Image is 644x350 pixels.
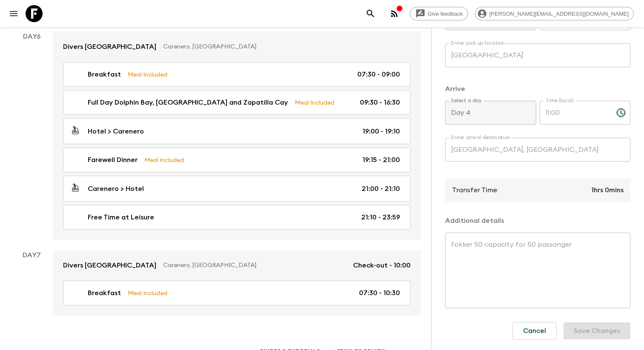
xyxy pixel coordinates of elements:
[88,288,121,298] p: Breakfast
[452,185,497,195] p: Transfer Time
[128,288,167,298] p: Meal Included
[144,155,184,165] p: Meal Included
[10,31,53,42] p: Day 6
[362,5,379,22] button: search adventures
[362,184,400,194] p: 21:00 - 21:10
[10,250,53,260] p: Day 7
[445,84,630,94] p: Arrive
[540,101,609,125] input: hh:mm
[63,118,411,144] a: Hotel > Carenero19:00 - 19:10
[362,126,400,137] p: 19:00 - 19:10
[63,281,411,305] a: BreakfastMeal Included07:30 - 10:30
[451,40,505,47] label: Enter pick up location
[445,216,630,226] p: Additional details
[163,43,404,51] p: Carenero, [GEOGRAPHIC_DATA]
[63,62,411,87] a: BreakfastMeal Included07:30 - 09:00
[63,205,411,230] a: Free Time at Leisure21:10 - 23:59
[295,98,334,107] p: Meal Included
[591,185,624,195] p: 1hrs 0mins
[53,250,421,281] a: Divers [GEOGRAPHIC_DATA]Carenero, [GEOGRAPHIC_DATA]Check-out - 10:00
[485,11,633,17] span: [PERSON_NAME][EMAIL_ADDRESS][DOMAIN_NAME]
[88,126,144,137] p: Hotel > Carenero
[353,260,411,270] p: Check-out - 10:00
[88,155,138,165] p: Farewell Dinner
[88,69,121,80] p: Breakfast
[451,97,481,104] label: Select a day
[512,322,557,340] button: Cancel
[163,261,346,270] p: Carenero, [GEOGRAPHIC_DATA]
[63,176,411,202] a: Carenero > Hotel21:00 - 21:10
[88,184,144,194] p: Carenero > Hotel
[410,7,468,20] a: Give feedback
[63,90,411,115] a: Full Day Dolphin Bay, [GEOGRAPHIC_DATA] and Zapatilla CayMeal Included09:30 - 16:30
[53,31,421,62] a: Divers [GEOGRAPHIC_DATA]Carenero, [GEOGRAPHIC_DATA]
[88,212,154,222] p: Free Time at Leisure
[88,97,288,108] p: Full Day Dolphin Bay, [GEOGRAPHIC_DATA] and Zapatilla Cay
[362,155,400,165] p: 19:15 - 21:00
[63,42,156,52] p: Divers [GEOGRAPHIC_DATA]
[5,5,22,22] button: menu
[451,240,624,302] textarea: Fokker 50 capacity for 50 passanger
[475,7,634,20] div: [PERSON_NAME][EMAIL_ADDRESS][DOMAIN_NAME]
[546,97,573,104] label: Time (local)
[63,148,411,172] a: Farewell DinnerMeal Included19:15 - 21:00
[357,69,400,80] p: 07:30 - 09:00
[359,288,400,298] p: 07:30 - 10:30
[451,134,511,141] label: Enter arrival destination
[128,70,167,79] p: Meal Included
[63,260,156,270] p: Divers [GEOGRAPHIC_DATA]
[360,97,400,108] p: 09:30 - 16:30
[423,11,468,17] span: Give feedback
[361,212,400,222] p: 21:10 - 23:59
